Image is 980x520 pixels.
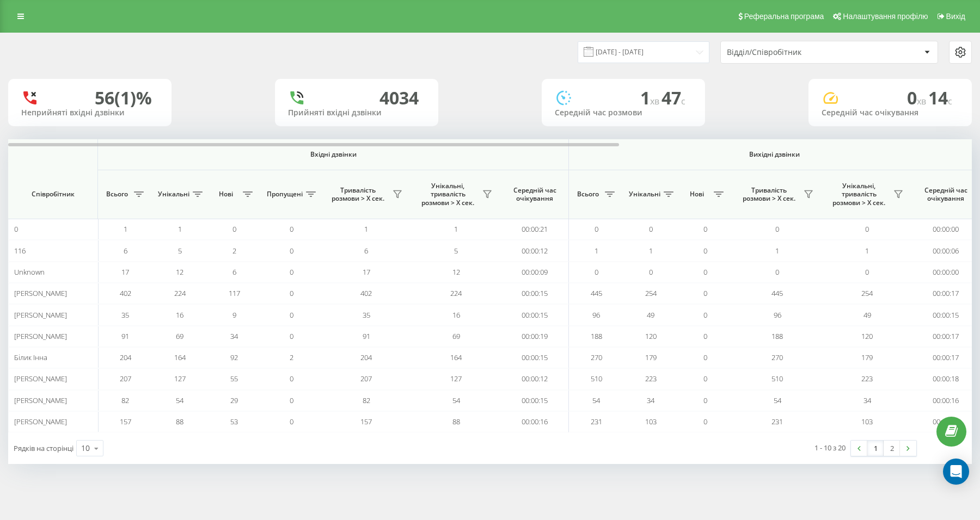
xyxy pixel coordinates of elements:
span: [PERSON_NAME] [14,331,67,341]
span: 6 [364,246,368,256]
span: Вхідні дзвінки [126,150,540,159]
span: [PERSON_NAME] [14,310,67,320]
span: 54 [176,395,183,405]
span: 2 [232,246,236,256]
span: 35 [121,310,129,320]
span: Середній час очікування [920,186,971,203]
span: [PERSON_NAME] [14,417,67,426]
span: 49 [863,310,871,320]
td: 00:00:15 [501,283,569,304]
td: 00:00:15 [501,304,569,325]
span: Нові [683,190,710,199]
span: 0 [703,331,707,341]
span: 445 [771,288,783,298]
td: 00:00:00 [912,262,980,283]
span: 0 [595,267,598,277]
span: 510 [591,374,602,383]
span: Унікальні, тривалість розмови > Х сек. [416,182,479,207]
span: 12 [176,267,183,277]
span: 0 [232,224,236,234]
div: Середній час розмови [555,108,692,117]
span: 0 [775,224,779,234]
span: 0 [290,331,293,341]
span: 0 [703,417,707,426]
span: 16 [452,310,460,320]
span: 103 [861,417,873,426]
span: 1 [640,86,661,109]
span: 12 [452,267,460,277]
span: 14 [928,86,952,109]
span: 55 [230,374,238,383]
span: 157 [120,417,131,426]
a: 2 [884,441,900,456]
td: 00:00:16 [912,390,980,411]
span: 49 [647,310,654,320]
td: 00:00:17 [912,283,980,304]
span: 29 [230,395,238,405]
span: 0 [649,224,653,234]
span: 1 [649,246,653,256]
span: Всього [574,190,602,199]
div: 56 (1)% [95,88,152,108]
span: 223 [861,374,873,383]
div: 10 [81,443,90,454]
span: 254 [645,288,657,298]
span: Співробітник [17,190,88,199]
span: 0 [865,224,869,234]
span: 0 [703,267,707,277]
span: c [681,95,685,107]
span: 17 [121,267,129,277]
span: 402 [120,288,131,298]
td: 00:00:18 [912,368,980,389]
span: 1 [775,246,779,256]
span: 0 [290,288,293,298]
span: 0 [290,267,293,277]
td: 00:00:12 [501,240,569,261]
span: 117 [229,288,240,298]
span: 88 [176,417,183,426]
span: 0 [290,246,293,256]
span: Всього [103,190,131,199]
span: 0 [703,374,707,383]
span: Унікальні, тривалість розмови > Х сек. [828,182,890,207]
span: 204 [120,352,131,362]
span: 6 [124,246,127,256]
div: 1 - 10 з 20 [814,442,846,453]
span: 1 [178,224,182,234]
span: Пропущені [267,190,303,199]
span: 69 [452,331,460,341]
span: 445 [591,288,602,298]
span: 1 [364,224,368,234]
span: 207 [360,374,372,383]
span: 510 [771,374,783,383]
span: 82 [121,395,129,405]
div: Open Intercom Messenger [943,459,969,485]
span: 0 [290,310,293,320]
span: 0 [595,224,598,234]
span: 127 [174,374,186,383]
span: Білик Інна [14,352,47,362]
span: 402 [360,288,372,298]
span: 5 [454,246,458,256]
span: 231 [591,417,602,426]
span: Вихідні дзвінки [595,150,954,159]
td: 00:00:12 [501,368,569,389]
span: 0 [907,86,928,109]
div: 4034 [379,88,419,108]
span: 17 [363,267,370,277]
span: 35 [363,310,370,320]
span: 164 [450,352,462,362]
div: Прийняті вхідні дзвінки [288,108,425,117]
span: 254 [861,288,873,298]
span: 9 [232,310,236,320]
span: 103 [645,417,657,426]
span: Вихід [946,12,965,21]
span: 1 [865,246,869,256]
span: 53 [230,417,238,426]
span: 88 [452,417,460,426]
span: 207 [120,374,131,383]
span: [PERSON_NAME] [14,288,67,298]
span: 120 [861,331,873,341]
span: 270 [771,352,783,362]
td: 00:00:19 [501,326,569,347]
